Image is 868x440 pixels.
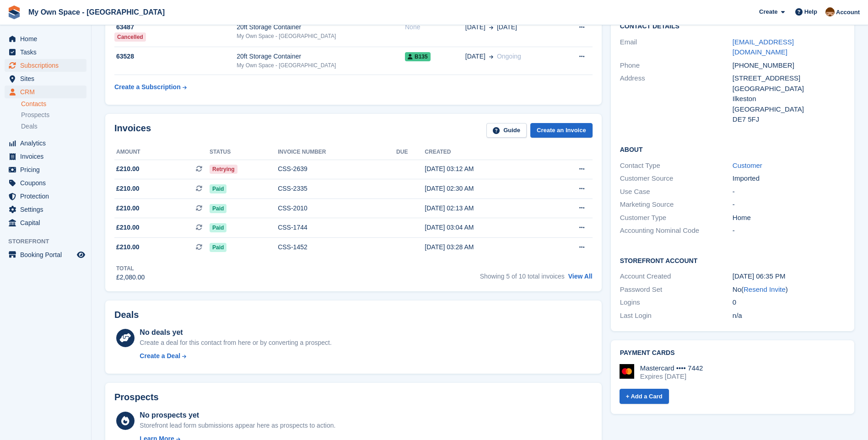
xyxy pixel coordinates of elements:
a: Preview store [75,249,86,260]
span: Account [836,8,860,17]
div: Ilkeston [733,94,845,104]
div: [DATE] 03:12 AM [425,164,545,174]
span: Deals [21,122,38,131]
h2: Deals [114,310,139,320]
div: Customer Source [620,173,733,184]
h2: Payment cards [620,349,845,357]
a: menu [5,203,86,216]
div: 20ft Storage Container [237,52,405,61]
div: Phone [620,60,733,71]
span: Invoices [20,150,75,163]
div: Marketing Source [620,199,733,210]
span: CRM [20,86,75,98]
a: Guide [486,123,527,138]
a: Contacts [21,100,86,108]
a: menu [5,216,86,229]
img: Paula Harris [825,7,835,16]
h2: Contact Details [620,23,845,30]
div: Home [733,213,845,223]
span: Coupons [20,177,75,189]
a: menu [5,163,86,176]
div: None [405,22,465,32]
div: Create a deal for this contact from here or by converting a prospect. [140,338,331,348]
a: Customer [733,161,762,169]
th: Due [396,145,425,160]
div: CSS-1744 [278,223,396,232]
span: Retrying [210,165,237,174]
a: menu [5,248,86,261]
span: Storefront [8,237,91,246]
span: Pricing [20,163,75,176]
th: Created [425,145,545,160]
div: [PHONE_NUMBER] [733,60,845,71]
div: Use Case [620,187,733,197]
div: My Own Space - [GEOGRAPHIC_DATA] [237,32,405,40]
a: menu [5,72,86,85]
a: Resend Invite [744,285,786,293]
a: + Add a Card [620,389,669,404]
div: Total [116,264,145,273]
span: Paid [210,223,226,232]
a: My Own Space - [GEOGRAPHIC_DATA] [25,5,168,20]
div: £2,080.00 [116,273,145,282]
div: [DATE] 02:13 AM [425,204,545,213]
div: No prospects yet [140,410,335,421]
a: menu [5,177,86,189]
a: menu [5,46,86,59]
th: Invoice number [278,145,396,160]
div: [DATE] 06:35 PM [733,271,845,282]
div: Logins [620,297,733,308]
div: Expires [DATE] [640,372,703,381]
img: Mastercard Logo [620,364,634,379]
span: Prospects [21,111,49,119]
h2: Prospects [114,392,159,402]
span: Sites [20,72,75,85]
div: CSS-2639 [278,164,396,174]
div: Last Login [620,311,733,321]
span: [DATE] [497,22,517,32]
div: - [733,187,845,197]
div: Address [620,73,733,125]
div: 0 [733,297,845,308]
img: stora-icon-8386f47178a22dfd0bd8f6a31ec36ba5ce8667c1dd55bd0f319d3a0aa187defe.svg [7,5,21,19]
div: Accounting Nominal Code [620,225,733,236]
div: Create a Deal [140,351,180,361]
span: Paid [210,243,226,252]
span: £210.00 [116,184,140,193]
div: Cancelled [114,32,146,42]
div: - [733,225,845,236]
a: Create a Subscription [114,79,187,96]
span: Home [20,32,75,45]
span: Capital [20,216,75,229]
a: menu [5,190,86,203]
div: [GEOGRAPHIC_DATA] [733,84,845,94]
div: CSS-1452 [278,242,396,252]
a: Create an Invoice [530,123,593,138]
span: Subscriptions [20,59,75,72]
div: Account Created [620,271,733,282]
div: Contact Type [620,161,733,171]
span: Analytics [20,137,75,150]
div: Create a Subscription [114,82,181,92]
span: Help [804,7,817,16]
span: [DATE] [465,52,485,61]
div: [GEOGRAPHIC_DATA] [733,104,845,115]
div: Password Set [620,284,733,295]
div: [STREET_ADDRESS] [733,73,845,84]
a: View All [568,273,593,280]
span: ( ) [741,285,788,293]
span: Showing 5 of 10 total invoices [480,273,565,280]
div: 20ft Storage Container [237,22,405,32]
a: Create a Deal [140,351,331,361]
div: No deals yet [140,327,331,338]
div: CSS-2010 [278,204,396,213]
div: [DATE] 03:28 AM [425,242,545,252]
span: Booking Portal [20,248,75,261]
a: Deals [21,122,86,131]
span: Tasks [20,46,75,59]
span: Paid [210,204,226,213]
div: Imported [733,173,845,184]
div: Email [620,37,733,58]
span: £210.00 [116,223,140,232]
div: n/a [733,311,845,321]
